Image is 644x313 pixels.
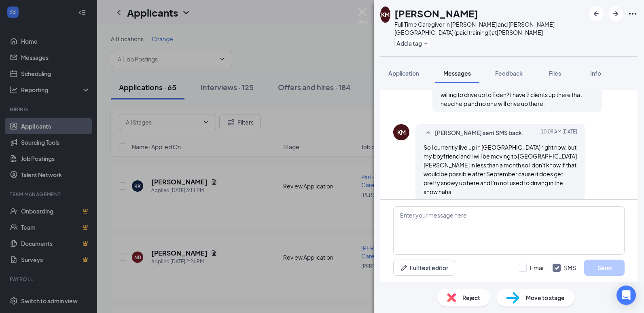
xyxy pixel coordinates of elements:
[611,9,621,19] svg: ArrowRight
[549,70,561,77] span: Files
[608,6,623,21] button: ArrowRight
[584,260,625,276] button: Send
[526,293,565,302] span: Move to stage
[541,128,577,138] span: [DATE] 10:08 AM
[628,9,638,19] svg: Ellipses
[393,260,455,276] button: Full text editorPen
[400,264,408,272] svg: Pen
[590,70,601,77] span: Info
[616,286,636,305] div: Open Intercom Messenger
[591,9,601,19] svg: ArrowLeftNew
[424,144,577,195] span: So I currently live up in [GEOGRAPHIC_DATA] right now, but my boyfriend and I will be moving to [...
[443,70,471,77] span: Messages
[388,70,419,77] span: Application
[441,82,582,107] span: Hey [PERSON_NAME], I just wanted to see if you were willing to drive up to Eden? I have 2 clients...
[394,39,430,47] button: PlusAdd a tag
[495,70,523,77] span: Feedback
[424,128,433,138] svg: SmallChevronUp
[394,6,478,20] h1: [PERSON_NAME]
[397,128,406,136] div: KM
[394,20,585,36] div: Full Time Caregiver in [PERSON_NAME] and [PERSON_NAME][GEOGRAPHIC_DATA] (paid training!) at [PERS...
[381,11,390,19] div: KM
[462,293,480,302] span: Reject
[435,128,524,138] span: [PERSON_NAME] sent SMS back.
[424,41,428,46] svg: Plus
[589,6,604,21] button: ArrowLeftNew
